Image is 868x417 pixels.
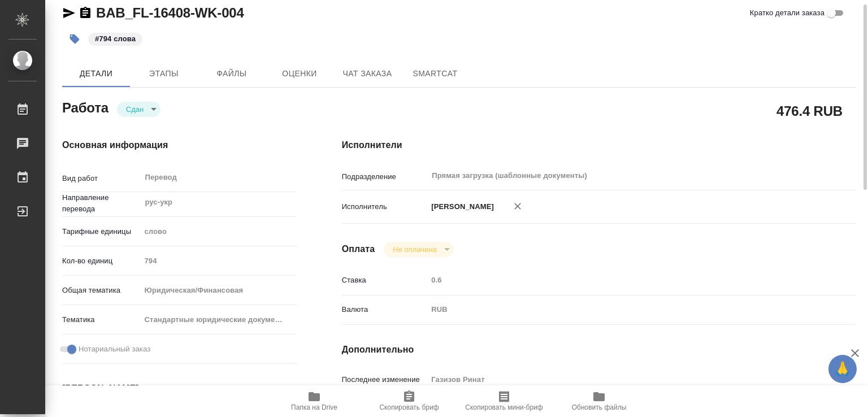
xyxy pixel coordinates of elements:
[140,253,297,269] input: Пустое поле
[79,6,92,20] button: Скопировать ссылку
[62,27,87,51] button: Добавить тэг
[342,201,428,212] p: Исполнитель
[342,275,428,286] p: Ставка
[427,272,813,288] input: Пустое поле
[572,403,627,411] span: Обновить файлы
[427,300,813,319] div: RUB
[87,33,144,43] span: 794 слова
[291,403,337,411] span: Папка на Drive
[362,385,457,417] button: Скопировать бриф
[833,357,852,381] span: 🙏
[342,304,428,315] p: Валюта
[96,5,244,20] a: BAB_FL-16408-WK-004
[342,374,428,385] p: Последнее изменение
[95,33,136,45] p: #794 слова
[505,194,530,219] button: Удалить исполнителя
[62,138,297,152] h4: Основная информация
[427,201,494,212] p: [PERSON_NAME]
[79,344,150,355] span: Нотариальный заказ
[340,67,394,81] span: Чат заказа
[457,385,552,417] button: Скопировать мини-бриф
[384,242,453,257] div: Сдан
[750,7,824,19] span: Кратко детали заказа
[137,67,191,81] span: Этапы
[389,245,440,254] button: Не оплачена
[828,355,857,383] button: 🙏
[62,6,76,20] button: Скопировать ссылку для ЯМессенджера
[465,403,542,411] span: Скопировать мини-бриф
[408,67,462,81] span: SmartCat
[140,222,297,241] div: слово
[342,242,375,256] h4: Оплата
[140,310,297,329] div: Стандартные юридические документы, договоры, уставы
[205,67,259,81] span: Файлы
[342,171,428,183] p: Подразделение
[62,192,140,215] p: Направление перевода
[62,255,140,267] p: Кол-во единиц
[62,226,140,237] p: Тарифные единицы
[117,102,160,117] div: Сдан
[62,285,140,296] p: Общая тематика
[342,138,856,152] h4: Исполнители
[62,314,140,325] p: Тематика
[62,97,108,117] h2: Работа
[776,101,843,120] h2: 476.4 RUB
[140,281,297,300] div: Юридическая/Финансовая
[62,173,140,184] p: Вид работ
[427,371,813,388] input: Пустое поле
[267,385,362,417] button: Папка на Drive
[62,382,297,396] h4: [PERSON_NAME]
[272,67,327,81] span: Оценки
[69,67,123,81] span: Детали
[379,403,439,411] span: Скопировать бриф
[552,385,646,417] button: Обновить файлы
[123,105,147,114] button: Сдан
[342,343,856,357] h4: Дополнительно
